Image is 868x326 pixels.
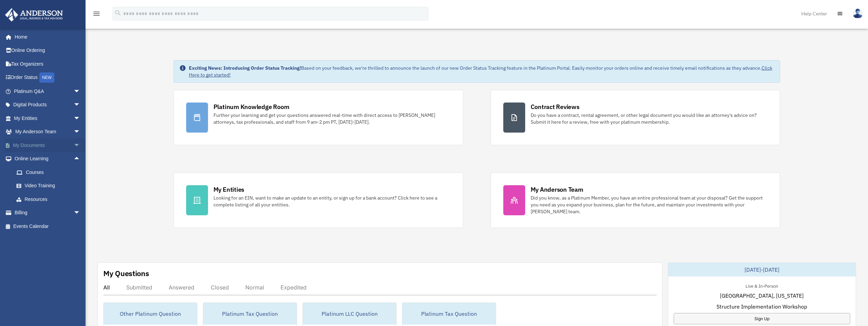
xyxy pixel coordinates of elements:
img: User Pic [853,9,863,18]
a: Sign Up [674,313,850,324]
div: NEW [39,72,54,83]
a: My Anderson Teamarrow_drop_down [5,125,91,139]
span: Structure Implementation Workshop [716,302,807,311]
div: Platinum Knowledge Room [213,103,289,111]
a: Platinum Q&Aarrow_drop_down [5,84,91,98]
i: menu [92,10,101,18]
div: Did you know, as a Platinum Member, you have an entire professional team at your disposal? Get th... [531,194,768,215]
a: My Anderson Team Did you know, as a Platinum Member, you have an entire professional team at your... [491,173,780,228]
a: Courses [10,165,91,179]
i: search [114,9,122,17]
div: Expedited [281,284,307,291]
span: arrow_drop_down [74,206,87,220]
a: Online Ordering [5,44,91,57]
span: arrow_drop_down [74,111,87,125]
a: Contract Reviews Do you have a contract, rental agreement, or other legal document you would like... [491,90,780,145]
span: arrow_drop_down [74,138,87,152]
div: Contract Reviews [531,103,580,111]
span: arrow_drop_down [74,125,87,139]
div: Further your learning and get your questions answered real-time with direct access to [PERSON_NAM... [213,112,451,125]
div: Looking for an EIN, want to make an update to an entity, or sign up for a bank account? Click her... [213,194,451,208]
a: My Entitiesarrow_drop_down [5,111,91,125]
a: Video Training [10,179,91,193]
div: Platinum Tax Question [402,303,496,325]
div: Other Platinum Question [104,303,197,325]
div: Submitted [126,284,152,291]
a: My Documentsarrow_drop_down [5,138,91,152]
a: Resources [10,192,91,206]
a: Billingarrow_drop_down [5,206,91,220]
div: Based on your feedback, we're thrilled to announce the launch of our new Order Status Tracking fe... [189,65,775,78]
span: arrow_drop_down [74,98,87,112]
div: My Questions [103,268,149,279]
a: menu [92,12,101,18]
div: Live & In-Person [740,282,783,289]
div: Normal [245,284,264,291]
a: Platinum Knowledge Room Further your learning and get your questions answered real-time with dire... [173,90,463,145]
div: [DATE]-[DATE] [668,263,856,276]
img: Anderson Advisors Platinum Portal [3,8,65,22]
a: Click Here to get started! [189,65,772,78]
a: Digital Productsarrow_drop_down [5,98,91,112]
a: Order StatusNEW [5,71,91,85]
strong: Exciting News: Introducing Order Status Tracking! [189,65,301,71]
span: [GEOGRAPHIC_DATA], [US_STATE] [720,291,804,300]
div: Platinum LLC Question [303,303,396,325]
a: My Entities Looking for an EIN, want to make an update to an entity, or sign up for a bank accoun... [173,173,463,228]
div: Platinum Tax Question [203,303,297,325]
span: arrow_drop_up [74,152,87,166]
div: My Entities [213,185,244,194]
div: My Anderson Team [531,185,583,194]
div: Do you have a contract, rental agreement, or other legal document you would like an attorney's ad... [531,112,768,125]
a: Events Calendar [5,219,91,233]
a: Home [5,30,87,44]
div: Answered [169,284,194,291]
span: arrow_drop_down [74,84,87,98]
div: Closed [211,284,229,291]
a: Online Learningarrow_drop_up [5,152,91,166]
div: All [103,284,110,291]
a: Tax Organizers [5,57,91,71]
